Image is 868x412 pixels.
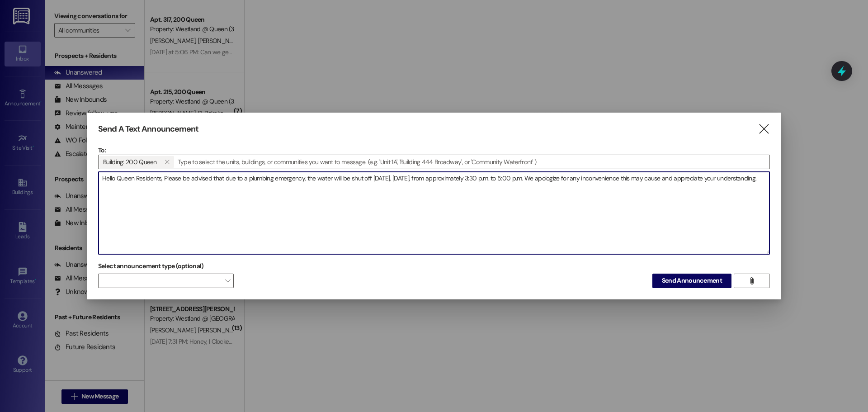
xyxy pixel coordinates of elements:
p: To: [98,146,770,155]
i:  [165,158,170,166]
h3: Send A Text Announcement [98,124,198,134]
input: Type to select the units, buildings, or communities you want to message. (e.g. 'Unit 1A', 'Buildi... [175,155,769,169]
div: Hello Queen Residents, Please be advised that due to a plumbing emergency, the water will be shut... [98,171,770,255]
i:  [758,124,770,134]
button: Building: 200 Queen [160,156,174,168]
textarea: Hello Queen Residents, Please be advised that due to a plumbing emergency, the water will be shut... [99,172,769,254]
i:  [748,277,755,284]
button: Send Announcement [652,274,731,288]
span: Building: 200 Queen [103,156,157,168]
label: Select announcement type (optional) [98,259,204,273]
span: Send Announcement [662,276,722,285]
